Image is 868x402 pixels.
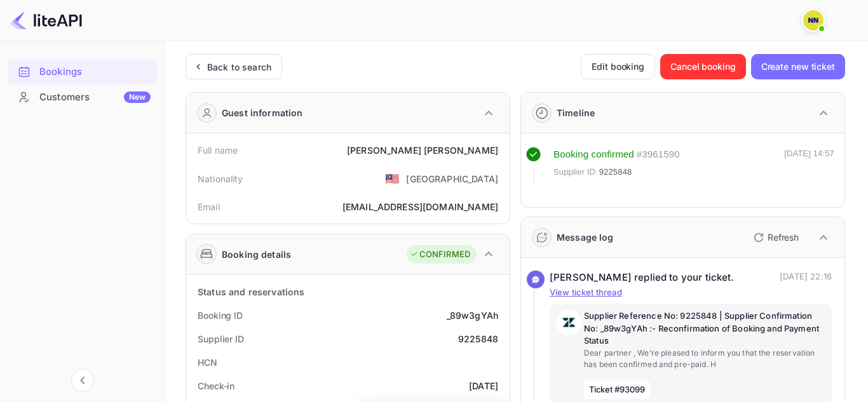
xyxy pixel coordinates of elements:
[39,65,151,79] div: Bookings
[637,147,680,162] div: # 3961590
[8,85,157,110] div: CustomersNew
[406,172,498,185] div: [GEOGRAPHIC_DATA]
[198,309,243,322] div: Booking ID
[447,309,498,322] div: _89w3gYAh
[553,147,634,162] div: Booking confirmed
[410,248,470,261] div: CONFIRMED
[550,271,735,285] div: [PERSON_NAME] replied to your ticket.
[550,286,832,299] p: View ticket thread
[584,380,650,399] span: Ticket #93099
[342,200,498,213] div: [EMAIL_ADDRESS][DOMAIN_NAME]
[584,310,825,347] p: Supplier Reference No: 9225848 | Supplier Confirmation No: _89w3gYAh :- Reconfirmation of Booking...
[458,332,498,345] div: 9225848
[8,85,157,109] a: CustomersNew
[39,90,151,105] div: Customers
[599,166,632,178] span: 9225848
[556,310,581,335] img: AwvSTEc2VUhQAAAAAElFTkSuQmCC
[198,379,234,392] div: Check-in
[10,10,82,30] img: LiteAPI logo
[768,231,799,244] p: Refresh
[8,60,157,84] div: Bookings
[581,54,655,79] button: Edit booking
[198,172,243,185] div: Nationality
[385,167,400,190] span: United States
[557,231,614,244] div: Message log
[784,147,834,184] div: [DATE] 14:57
[198,356,217,369] div: HCN
[124,91,151,103] div: New
[198,285,304,298] div: Status and reservations
[71,369,94,392] button: Collapse navigation
[469,379,498,392] div: [DATE]
[584,347,825,370] p: Dear partner , We’re pleased to inform you that the reservation has been confirmed and pre-paid. H
[8,60,157,83] a: Bookings
[198,200,220,213] div: Email
[207,60,271,74] div: Back to search
[222,106,303,119] div: Guest information
[746,227,804,248] button: Refresh
[780,271,832,285] p: [DATE] 22:16
[751,54,845,79] button: Create new ticket
[198,144,238,157] div: Full name
[222,248,291,261] div: Booking details
[660,54,746,79] button: Cancel booking
[198,332,244,345] div: Supplier ID
[803,10,824,30] img: N/A N/A
[553,166,598,178] span: Supplier ID:
[557,106,595,119] div: Timeline
[347,144,498,157] div: [PERSON_NAME] [PERSON_NAME]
